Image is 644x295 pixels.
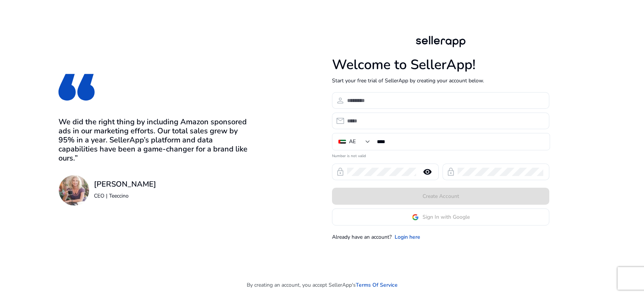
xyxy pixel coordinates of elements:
[332,77,549,85] p: Start your free trial of SellerApp by creating your account below.
[332,233,392,241] p: Already have an account?
[332,151,549,159] mat-error: Number is not valid
[336,96,345,105] span: person
[395,233,420,241] a: Login here
[356,281,398,289] a: Terms Of Service
[94,180,156,189] h3: [PERSON_NAME]
[58,117,252,163] h3: We did the right thing by including Amazon sponsored ads in our marketing efforts. Our total sale...
[349,137,356,146] div: AE
[418,167,437,176] mat-icon: remove_red_eye
[336,167,345,176] span: lock
[446,167,455,176] span: lock
[336,116,345,125] span: email
[332,57,549,73] h1: Welcome to SellerApp!
[94,192,156,200] p: CEO | Teeccino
